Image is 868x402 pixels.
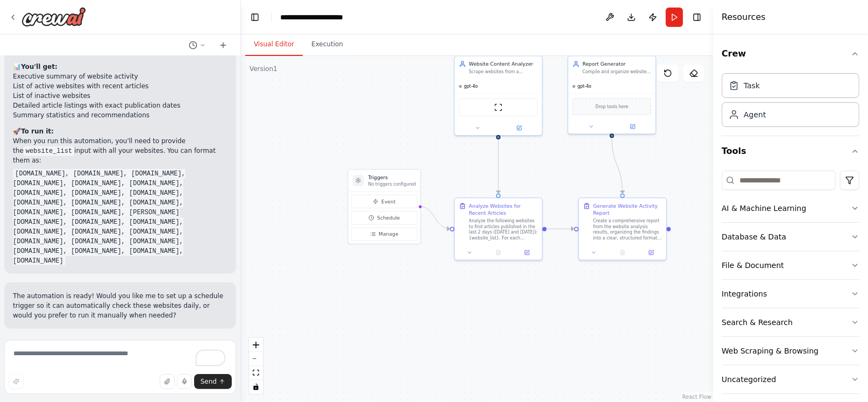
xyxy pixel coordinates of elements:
div: Website Content Analyzer [469,60,538,67]
strong: To run it: [21,128,54,135]
button: fit view [249,366,263,380]
div: Uncategorized [722,374,776,385]
a: React Flow attribution [682,394,712,400]
div: Version 1 [250,65,278,73]
li: Executive summary of website activity [13,72,227,81]
code: [DOMAIN_NAME], [DOMAIN_NAME], [DOMAIN_NAME], [DOMAIN_NAME], [DOMAIN_NAME], [DOMAIN_NAME], [DOMAIN... [13,169,186,266]
p: When you run this automation, you'll need to provide the input with all your websites. You can fo... [13,136,227,165]
button: toggle interactivity [249,380,263,394]
button: Switch to previous chat [184,39,210,52]
button: Upload files [160,374,175,389]
div: TriggersNo triggers configuredEventScheduleManage [347,169,421,244]
button: zoom out [249,352,263,366]
button: Manage [351,228,417,241]
button: Open in side panel [613,122,653,131]
div: Compile and organize website analysis results into a comprehensive report showing which websites ... [582,69,651,75]
div: Report Generator [582,60,651,67]
button: Hide left sidebar [247,10,262,25]
g: Edge from 5d5293b4-3a6d-4aa6-a99d-260a1d65622d to 1451a55a-bcbd-47ca-933b-f66ba14116b1 [547,225,574,232]
g: Edge from d6be615e-5cc8-4d42-b382-6c2f01c48561 to 1451a55a-bcbd-47ca-933b-f66ba14116b1 [608,137,626,193]
nav: breadcrumb [280,12,362,23]
button: Improve this prompt [9,374,24,389]
button: No output available [483,248,514,257]
strong: You'll get: [21,63,58,70]
div: React Flow controls [249,338,263,394]
textarea: To enrich screen reader interactions, please activate Accessibility in Grammarly extension settings [4,340,236,394]
span: Send [201,377,217,386]
g: Edge from d03be2b8-b609-468b-9245-03a92bf99e72 to 5d5293b4-3a6d-4aa6-a99d-260a1d65622d [495,139,502,194]
button: Send [194,374,232,389]
li: List of inactive websites [13,91,227,101]
button: AI & Machine Learning [722,194,859,222]
div: Generate Website Activity Report [593,202,662,216]
span: Manage [379,230,399,237]
button: Open in side panel [499,124,539,132]
button: Start a new chat [215,39,232,52]
div: Search & Research [722,317,793,328]
div: Scrape websites from a provided list and extract articles with their publication dates from the l... [469,69,538,75]
button: Event [351,195,417,208]
button: Web Scraping & Browsing [722,337,859,365]
div: AI & Machine Learning [722,203,806,214]
button: Open in side panel [639,248,663,257]
button: Search & Research [722,308,859,336]
h2: 🚀 [13,126,227,136]
p: No triggers configured [368,181,416,187]
h3: Triggers [368,174,416,181]
code: website_list [24,146,74,156]
div: Agent [744,109,766,120]
div: Database & Data [722,231,786,242]
button: Click to speak your automation idea [177,374,192,389]
li: List of active websites with recent articles [13,81,227,91]
button: Uncategorized [722,365,859,393]
span: Drop tools here [595,103,628,110]
button: Tools [722,136,859,166]
div: File & Document [722,260,784,271]
button: Integrations [722,280,859,308]
button: Visual Editor [245,33,303,56]
div: Crew [722,69,859,136]
h4: Resources [722,11,766,24]
button: File & Document [722,251,859,279]
button: Execution [303,33,352,56]
div: Analyze Websites for Recent Articles [469,202,538,216]
span: Event [381,198,395,205]
div: Analyze the following websites to find articles published in the last 2 days ([DATE] and [DATE]):... [469,218,538,241]
div: Generate Website Activity ReportCreate a comprehensive report from the website analysis results, ... [578,198,667,260]
p: The automation is ready! Would you like me to set up a schedule trigger so it can automatically c... [13,291,227,320]
button: Hide right sidebar [689,10,705,25]
div: Analyze Websites for Recent ArticlesAnalyze the following websites to find articles published in ... [454,198,543,260]
img: Logo [22,7,86,26]
button: Database & Data [722,223,859,251]
li: Summary statistics and recommendations [13,110,227,120]
div: Task [744,80,760,91]
button: No output available [608,248,638,257]
button: Schedule [351,211,417,224]
img: ScrapeWebsiteTool [494,103,503,112]
span: gpt-4o [464,83,478,89]
button: Open in side panel [515,248,539,257]
div: Web Scraping & Browsing [722,345,819,356]
button: Crew [722,39,859,69]
li: Detailed article listings with exact publication dates [13,101,227,110]
button: zoom in [249,338,263,352]
div: Create a comprehensive report from the website analysis results, organizing the findings into a c... [593,218,662,241]
span: gpt-4o [578,83,592,89]
span: Schedule [377,214,400,221]
g: Edge from triggers to 5d5293b4-3a6d-4aa6-a99d-260a1d65622d [419,203,450,232]
h2: 📊 [13,62,227,72]
div: Website Content AnalyzerScrape websites from a provided list and extract articles with their publ... [454,55,543,136]
div: Integrations [722,288,767,299]
div: Report GeneratorCompile and organize website analysis results into a comprehensive report showing... [567,55,656,134]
